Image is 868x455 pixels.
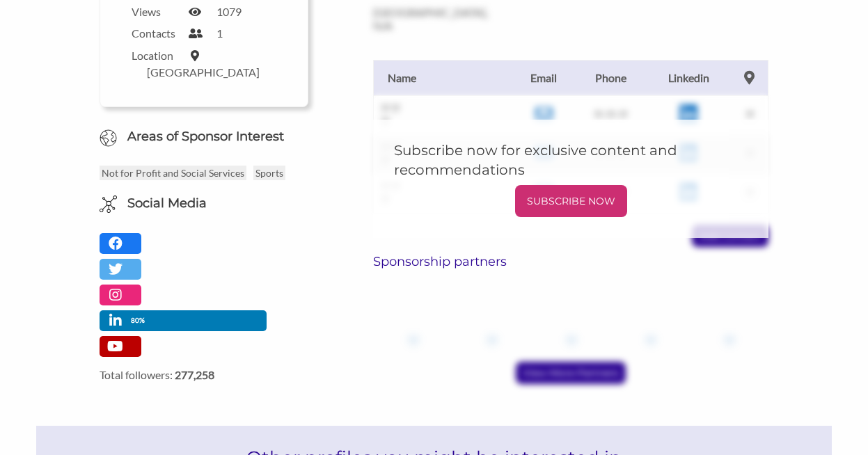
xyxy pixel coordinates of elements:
[216,26,223,40] label: 1
[127,195,207,212] h6: Social Media
[394,185,748,217] a: SUBSCRIBE NOW
[647,60,731,95] th: Linkedin
[513,60,575,95] th: Email
[216,5,242,18] label: 1079
[132,26,180,40] label: Contacts
[253,166,285,180] p: Sports
[131,314,148,327] p: 80%
[132,49,180,62] label: Location
[89,128,319,145] h6: Areas of Sponsor Interest
[100,129,117,147] img: Globe Icon
[394,141,748,179] h5: Subscribe now for exclusive content and recommendations
[147,65,260,79] label: [GEOGRAPHIC_DATA]
[373,254,768,269] h6: Sponsorship partners
[574,60,647,95] th: Phone
[175,368,214,381] strong: 277,258
[100,368,309,381] label: Total followers:
[100,166,246,180] p: Not for Profit and Social Services
[374,60,513,95] th: Name
[100,195,117,213] img: Social Media Icon
[132,5,180,18] label: Views
[521,191,622,211] p: SUBSCRIBE NOW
